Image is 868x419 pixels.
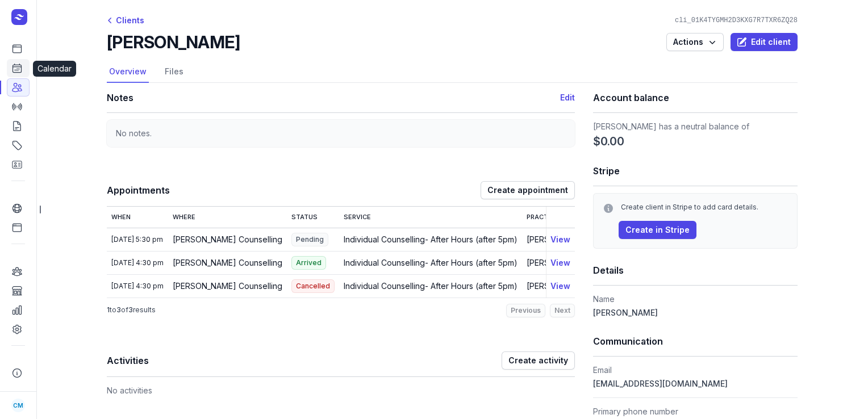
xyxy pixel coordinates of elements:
[291,279,335,293] span: Cancelled
[107,14,144,27] div: Clients
[13,399,23,412] span: CM
[593,292,798,306] dt: Name
[550,304,575,317] button: Next
[673,35,717,49] span: Actions
[593,333,798,349] h1: Communication
[550,279,570,293] button: View
[737,35,791,49] span: Edit client
[487,183,568,197] span: Create appointment
[339,251,522,274] td: Individual Counselling- After Hours (after 5pm)
[625,223,690,237] span: Create in Stripe
[107,207,168,228] th: When
[621,203,788,212] div: Create client in Stripe to add card details.
[593,163,798,179] h1: Stripe
[107,90,560,106] h1: Notes
[128,305,133,314] span: 3
[593,133,624,149] span: $0.00
[111,258,164,267] div: [DATE] 4:30 pm
[107,377,575,397] div: No activities
[506,304,545,317] button: Previous
[554,306,570,315] span: Next
[116,128,152,138] span: No notes.
[522,274,595,298] td: [PERSON_NAME]
[666,33,724,51] button: Actions
[593,363,798,377] dt: Email
[116,305,121,314] span: 3
[168,251,287,274] td: [PERSON_NAME] Counselling
[168,274,287,298] td: [PERSON_NAME] Counselling
[339,274,522,298] td: Individual Counselling- After Hours (after 5pm)
[550,256,570,270] button: View
[162,61,186,83] a: Files
[168,228,287,251] td: [PERSON_NAME] Counselling
[593,262,798,278] h1: Details
[107,353,502,368] h1: Activities
[107,61,798,83] nav: Tabs
[168,207,287,228] th: Where
[33,61,76,77] div: Calendar
[619,221,696,239] button: Create in Stripe
[339,228,522,251] td: Individual Counselling- After Hours (after 5pm)
[522,207,595,228] th: Practitioner
[107,32,240,52] h2: [PERSON_NAME]
[593,379,728,388] span: [EMAIL_ADDRESS][DOMAIN_NAME]
[731,33,798,51] button: Edit client
[511,306,541,315] span: Previous
[593,308,658,317] span: [PERSON_NAME]
[111,282,164,291] div: [DATE] 4:30 pm
[107,61,149,83] a: Overview
[593,90,798,106] h1: Account balance
[107,305,110,314] span: 1
[111,235,164,244] div: [DATE] 5:30 pm
[522,251,595,274] td: [PERSON_NAME]
[670,16,802,25] div: cli_01K4TYGMH2D3KXG7R7TXR6ZQ28
[291,233,328,246] span: Pending
[593,405,798,418] dt: Primary phone number
[508,354,568,367] span: Create activity
[593,121,749,131] span: [PERSON_NAME] has a neutral balance of
[339,207,522,228] th: Service
[107,305,156,315] p: to of results
[291,256,326,270] span: Arrived
[560,91,575,104] button: Edit
[107,182,481,198] h1: Appointments
[550,233,570,246] button: View
[522,228,595,251] td: [PERSON_NAME]
[287,207,339,228] th: Status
